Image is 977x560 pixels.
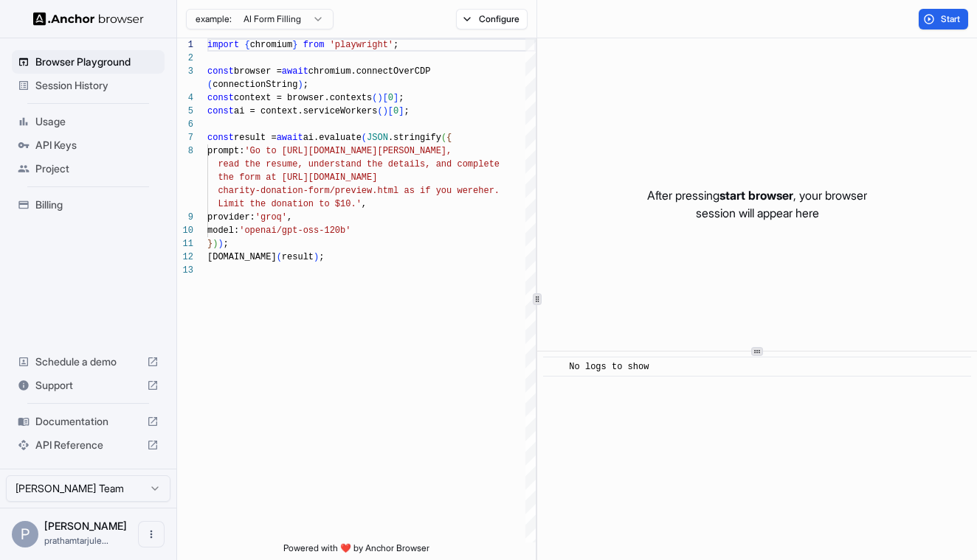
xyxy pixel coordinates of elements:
span: ( [372,93,377,103]
span: API Keys [35,138,159,153]
span: , [362,199,367,209]
div: API Keys [12,133,165,157]
span: ​ [550,360,558,374]
span: 'groq' [255,212,287,223]
span: ; [404,106,409,116]
span: { [244,40,249,50]
span: Session History [35,78,159,93]
span: .stringify [388,133,441,143]
span: ; [224,239,229,249]
span: } [207,239,213,249]
span: result = [234,133,277,143]
span: Browser Playground [35,55,159,69]
span: import [207,40,239,50]
span: , [287,212,292,223]
div: API Reference [12,433,165,457]
span: { [446,133,452,143]
span: her. [478,186,500,196]
div: P [12,521,38,547]
span: ) [383,106,388,116]
span: ] [393,93,398,103]
div: 4 [177,91,193,105]
span: const [207,133,234,143]
span: ete [483,159,500,169]
span: provider: [207,212,255,223]
span: } [292,40,297,50]
span: connectionString [213,80,297,90]
span: await [282,66,308,77]
span: Usage [35,114,159,129]
span: ai.evaluate [303,133,362,143]
span: context = browser.contexts [234,93,372,103]
span: JSON [367,133,388,143]
span: 0 [388,93,393,103]
span: 'Go to [URL][DOMAIN_NAME][PERSON_NAME], [244,146,452,156]
span: Documentation [35,414,141,429]
span: ; [303,80,308,90]
div: Project [12,157,165,181]
span: ] [398,106,404,116]
span: 0 [393,106,398,116]
p: After pressing , your browser session will appear here [647,186,867,222]
span: ) [297,80,303,90]
button: Open menu [138,521,165,547]
span: [DOMAIN_NAME] [207,252,277,262]
span: prompt: [207,146,244,156]
div: Schedule a demo [12,350,165,374]
div: Documentation [12,410,165,433]
span: No logs to show [569,362,649,372]
div: 7 [177,131,193,144]
span: Pratham Tarjule [44,519,127,532]
span: const [207,93,234,103]
span: start browser [719,188,793,203]
span: the form at [URL][DOMAIN_NAME] [218,172,377,183]
span: Project [35,161,159,176]
span: ai = context.serviceWorkers [234,106,377,116]
span: ) [213,239,218,249]
span: Schedule a demo [35,354,141,369]
span: ( [377,106,382,116]
div: 10 [177,224,193,237]
span: const [207,106,234,116]
div: Support [12,374,165,397]
div: 13 [177,264,193,277]
span: prathamtarjule@gmail.com [44,535,108,546]
span: 'playwright' [330,40,393,50]
span: ) [218,239,223,249]
div: 9 [177,211,193,224]
div: 6 [177,118,193,131]
span: charity-donation-form/preview.html as if you were [218,186,478,196]
span: ( [277,252,282,262]
span: Support [35,378,141,393]
span: ( [362,133,367,143]
div: 8 [177,144,193,158]
span: ) [314,252,319,262]
span: result [282,252,314,262]
span: Powered with ❤️ by Anchor Browser [283,542,429,560]
span: Start [941,13,962,25]
span: chromium [250,40,293,50]
span: browser = [234,66,282,77]
span: [ [388,106,393,116]
div: 1 [177,38,193,52]
span: Limit the donation to $10.' [218,199,361,209]
span: ( [441,133,446,143]
div: 12 [177,251,193,264]
span: const [207,66,234,77]
div: 5 [177,105,193,118]
span: ( [207,80,213,90]
span: Billing [35,197,159,212]
span: from [303,40,325,50]
span: await [277,133,303,143]
button: Configure [456,9,528,29]
span: read the resume, understand the details, and compl [218,159,483,169]
div: Session History [12,74,165,97]
span: example: [196,13,232,25]
span: API Reference [35,438,141,452]
div: 3 [177,65,193,78]
span: ; [393,40,398,50]
span: ; [319,252,324,262]
span: ) [377,93,382,103]
span: chromium.connectOverCDP [308,66,431,77]
button: Start [919,9,968,29]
